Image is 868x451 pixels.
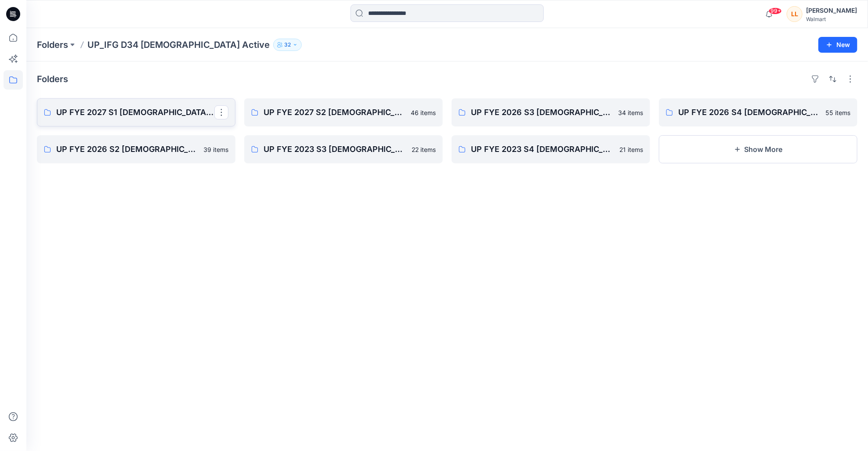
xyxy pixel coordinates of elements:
[806,16,857,22] div: Walmart
[56,143,198,155] p: UP FYE 2026 S2 [DEMOGRAPHIC_DATA] ACTIVE IFG
[471,143,614,155] p: UP FYE 2023 S4 [DEMOGRAPHIC_DATA] Active IFG
[452,135,650,163] a: UP FYE 2023 S4 [DEMOGRAPHIC_DATA] Active IFG21 items
[678,106,820,119] p: UP FYE 2026 S4 [DEMOGRAPHIC_DATA] ACTIVE IFG
[452,98,650,126] a: UP FYE 2026 S3 [DEMOGRAPHIC_DATA] ACTIVE IFG34 items
[284,40,291,50] p: 32
[37,74,68,84] h4: Folders
[769,7,782,14] span: 99+
[37,135,235,163] a: UP FYE 2026 S2 [DEMOGRAPHIC_DATA] ACTIVE IFG39 items
[659,135,857,163] button: Show More
[264,106,405,119] p: UP FYE 2027 S2 [DEMOGRAPHIC_DATA] ACTIVE IFG
[56,106,214,119] p: UP FYE 2027 S1 [DEMOGRAPHIC_DATA] ACTIVE IFG
[619,145,643,154] p: 21 items
[203,145,228,154] p: 39 items
[37,39,68,51] a: Folders
[787,6,803,22] div: LL
[412,145,436,154] p: 22 items
[825,108,850,117] p: 55 items
[659,98,857,126] a: UP FYE 2026 S4 [DEMOGRAPHIC_DATA] ACTIVE IFG55 items
[244,135,443,163] a: UP FYE 2023 S3 [DEMOGRAPHIC_DATA] Active IFG22 items
[264,143,406,155] p: UP FYE 2023 S3 [DEMOGRAPHIC_DATA] Active IFG
[818,37,857,53] button: New
[618,108,643,117] p: 34 items
[244,98,443,126] a: UP FYE 2027 S2 [DEMOGRAPHIC_DATA] ACTIVE IFG46 items
[37,98,235,126] a: UP FYE 2027 S1 [DEMOGRAPHIC_DATA] ACTIVE IFG
[471,106,613,119] p: UP FYE 2026 S3 [DEMOGRAPHIC_DATA] ACTIVE IFG
[87,39,270,51] p: UP_IFG D34 [DEMOGRAPHIC_DATA] Active
[411,108,436,117] p: 46 items
[806,5,857,16] div: [PERSON_NAME]
[273,39,302,51] button: 32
